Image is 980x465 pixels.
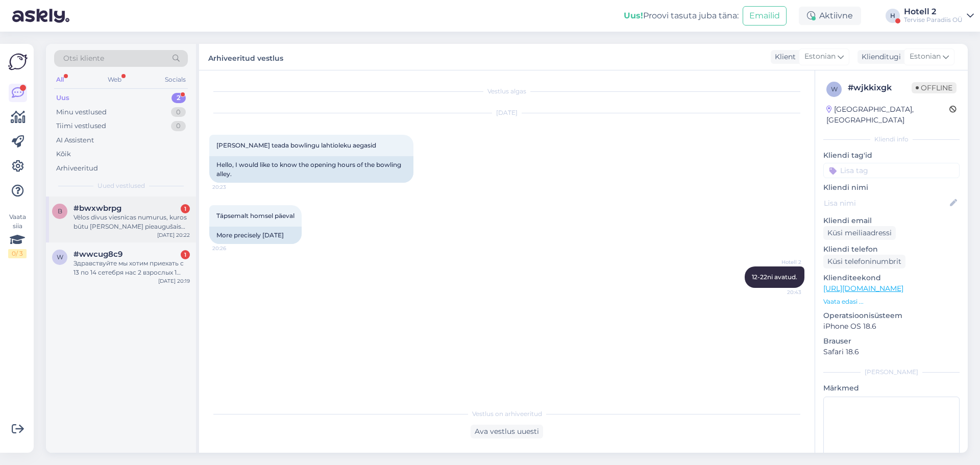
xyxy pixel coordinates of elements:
div: [DATE] [209,108,804,117]
div: Tervise Paradiis OÜ [904,16,963,24]
div: Socials [163,73,188,86]
input: Lisa nimi [824,198,948,209]
div: 0 [171,121,186,131]
div: 0 / 3 [8,249,27,258]
div: More precisely [DATE] [209,227,302,244]
span: 12-22ni avatud. [752,273,797,281]
button: Emailid [743,6,787,26]
p: Brauser [823,336,960,347]
a: [URL][DOMAIN_NAME] [823,284,903,293]
div: [DATE] 20:19 [158,277,190,285]
div: Küsi telefoninumbrit [823,255,905,268]
div: Vestlus algas [209,87,804,96]
p: Märkmed [823,383,960,394]
div: Uus [56,93,69,103]
span: w [831,85,838,93]
span: #bwxwbrpg [73,204,121,213]
input: Lisa tag [823,163,960,178]
p: iPhone OS 18.6 [823,321,960,332]
p: Kliendi nimi [823,182,960,193]
p: Kliendi telefon [823,244,960,255]
span: Täpsemalt homsel päeval [216,212,295,219]
span: Estonian [910,51,941,62]
div: Klienditugi [857,52,901,62]
span: Estonian [804,51,836,62]
span: 20:23 [212,183,251,191]
div: 0 [171,107,186,117]
img: Askly Logo [8,52,28,71]
span: Hotell 2 [763,258,801,266]
div: # wjkkixgk [848,82,912,94]
div: All [54,73,66,86]
b: Uus! [624,11,643,20]
div: Proovi tasuta juba täna: [624,10,739,22]
div: Kliendi info [823,135,960,144]
div: Vaata siia [8,212,27,258]
div: Tiimi vestlused [56,121,106,131]
p: Vaata edasi ... [823,297,960,306]
span: #wwcug8c9 [73,250,122,259]
div: Kõik [56,149,71,159]
span: w [57,253,63,261]
span: 20:43 [763,288,801,296]
span: Vestlus on arhiveeritud [472,409,542,419]
div: Küsi meiliaadressi [823,226,896,240]
span: [PERSON_NAME] teada bowlingu lahtioleku aegasid [216,141,376,149]
div: [DATE] 20:22 [157,231,190,239]
div: Arhiveeritud [56,163,98,174]
span: 20:26 [212,244,251,252]
span: Otsi kliente [63,53,104,64]
div: 2 [171,93,186,103]
span: Offline [912,82,957,93]
span: Uued vestlused [97,181,145,190]
div: Minu vestlused [56,107,107,117]
p: Kliendi email [823,215,960,226]
div: Hotell 2 [904,8,963,16]
a: Hotell 2Tervise Paradiis OÜ [904,8,974,24]
div: H [886,9,900,23]
div: Klient [771,52,796,62]
div: [PERSON_NAME] [823,368,960,377]
p: Kliendi tag'id [823,150,960,161]
div: Vēlos divus viesnīcas numurus, kuros būtu [PERSON_NAME] pieaugušais un [PERSON_NAME] [PERSON_NAME] [73,213,190,231]
p: Safari 18.6 [823,347,960,357]
span: b [58,207,62,215]
div: AI Assistent [56,135,94,145]
div: Ava vestlus uuesti [471,425,543,438]
label: Arhiveeritud vestlus [208,50,283,64]
div: Aktiivne [799,7,861,25]
div: Hello, I would like to know the opening hours of the bowling alley. [209,156,413,183]
div: Здравствуйте мы хотим приехать с 13 по 14 сетебря нас 2 взрослых 1 ребёнок 2 года второй 5 лет чт... [73,259,190,277]
div: 1 [181,250,190,259]
div: Web [106,73,124,86]
p: Operatsioonisüsteem [823,310,960,321]
p: Klienditeekond [823,273,960,283]
div: 1 [181,204,190,213]
div: [GEOGRAPHIC_DATA], [GEOGRAPHIC_DATA] [826,104,949,126]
